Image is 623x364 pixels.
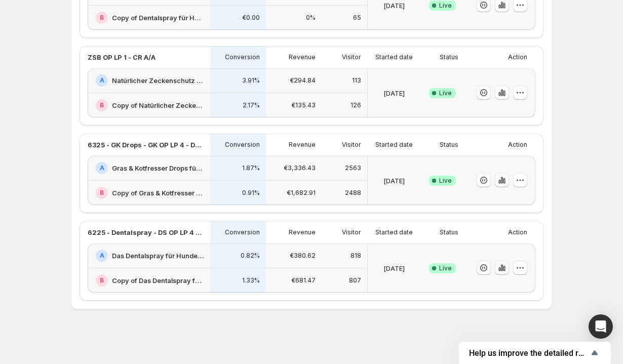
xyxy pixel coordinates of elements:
p: Status [440,53,458,61]
h2: B [100,14,104,22]
p: €380.62 [290,252,316,260]
p: €294.84 [290,76,316,85]
p: €135.43 [291,101,316,109]
p: 65 [353,14,361,22]
span: Live [439,177,452,185]
p: 0.91% [242,189,260,197]
h2: B [100,189,104,197]
h2: Copy of Natürlicher Zeckenschutz für Hunde: Jetzt Neukunden Deal sichern! [112,100,204,110]
p: Action [508,53,527,61]
p: 0.82% [241,252,260,260]
p: [DATE] [383,88,405,98]
p: €1,682.91 [287,189,316,197]
p: Visitor [342,53,361,61]
p: Conversion [225,53,260,61]
p: 6325 - GK Drops - GK OP LP 4 - Design - (1,3,6) vs. (CFO) [88,140,204,150]
span: Live [439,264,452,272]
h2: B [100,101,104,109]
p: 2488 [345,189,361,197]
p: 1.33% [242,276,260,285]
h2: A [100,164,104,172]
button: Show survey - Help us improve the detailed report for A/B campaigns [469,347,601,359]
p: €0.00 [242,14,260,22]
p: 0% [306,14,316,22]
p: Revenue [289,141,316,149]
p: [DATE] [383,176,405,186]
p: Started date [375,141,413,149]
p: ZSB OP LP 1 - CR A/A [88,52,155,62]
p: 6225 - Dentalspray - DS OP LP 4 - Offer - (1,3,6) vs. (CFO) [88,227,204,237]
p: Started date [375,228,413,236]
p: [DATE] [383,263,405,273]
span: Live [439,89,452,97]
p: Revenue [289,228,316,236]
p: €681.47 [291,276,316,285]
p: €3,336.43 [284,164,316,172]
h2: A [100,76,104,85]
p: 3.91% [242,76,260,85]
h2: Copy of Das Dentalspray für Hunde: Jetzt Neukunden Deal sichern!-v1 [112,275,204,286]
p: Conversion [225,228,260,236]
h2: Gras & Kotfresser Drops für Hunde: Jetzt Neukunden Deal sichern!-v1 [112,163,204,173]
p: 807 [349,276,361,285]
p: Status [440,228,458,236]
h2: A [100,252,104,260]
span: Help us improve the detailed report for A/B campaigns [469,348,589,358]
p: 1.87% [242,164,260,172]
p: 2563 [345,164,361,172]
div: Open Intercom Messenger [589,314,613,339]
h2: B [100,276,104,285]
p: Conversion [225,141,260,149]
p: Started date [375,53,413,61]
p: Revenue [289,53,316,61]
p: Status [440,141,458,149]
p: 126 [351,101,361,109]
span: Live [439,2,452,10]
p: 2.17% [243,101,260,109]
p: Action [508,141,527,149]
h2: Das Dentalspray für Hunde: Jetzt Neukunden Deal sichern!-v1 [112,251,204,261]
p: Action [508,228,527,236]
p: Visitor [342,228,361,236]
h2: Copy of Dentalspray für Hunde: Jetzt Neukunden Deal sichern! [112,13,204,23]
p: 113 [352,76,361,85]
h2: Copy of Gras & Kotfresser Drops für Hunde: Jetzt Neukunden Deal sichern!-v1 [112,188,204,198]
p: [DATE] [383,1,405,11]
h2: Natürlicher Zeckenschutz für Hunde: Jetzt Neukunden Deal sichern! [112,75,204,86]
p: 818 [351,252,361,260]
p: Visitor [342,141,361,149]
